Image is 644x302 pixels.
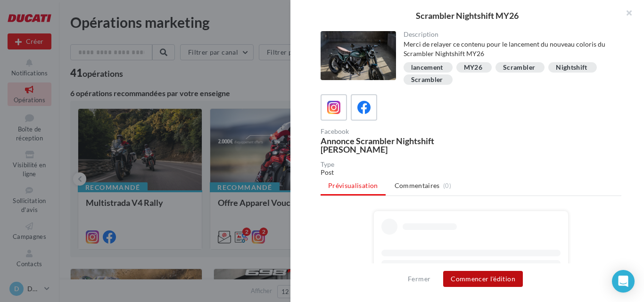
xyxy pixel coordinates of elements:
div: Annonce Scrambler Nightshift [PERSON_NAME] [321,137,467,154]
span: Commentaires [395,181,440,190]
div: lancement [411,64,443,71]
span: (0) [443,182,451,189]
div: Scrambler Nightshift MY26 [305,11,629,20]
div: Facebook [321,128,467,135]
button: Fermer [404,273,434,285]
div: Type [321,161,621,168]
div: Scrambler [503,64,535,71]
div: Scrambler [411,76,443,83]
div: Nightshift [556,64,587,71]
div: Merci de relayer ce contenu pour le lancement du nouveau coloris du Scrambler Nightshift MY26 [404,40,614,58]
button: Commencer l'édition [443,271,523,287]
div: Open Intercom Messenger [612,270,635,293]
div: Description [404,31,614,38]
div: Post [321,168,621,177]
div: MY26 [464,64,482,71]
